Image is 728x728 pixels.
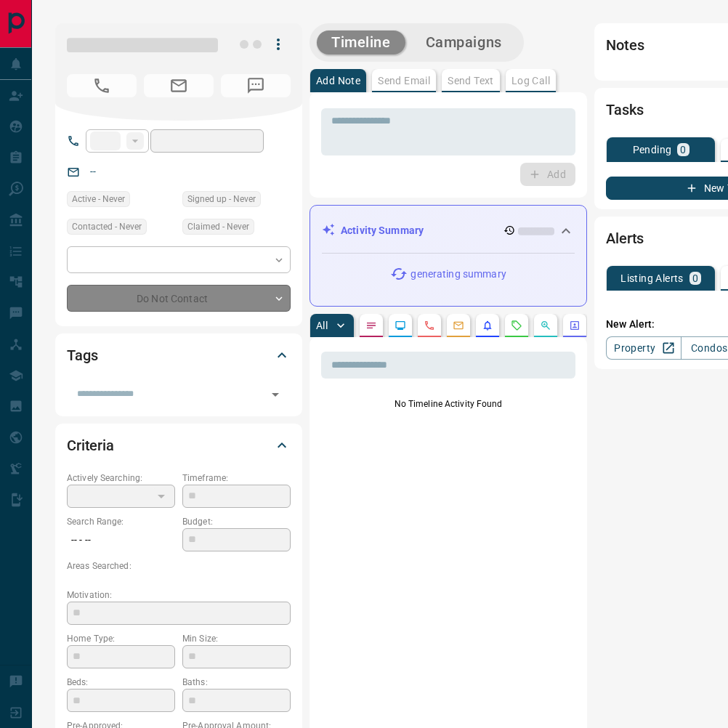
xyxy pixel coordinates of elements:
[410,267,506,282] p: generating summary
[365,320,377,331] svg: Notes
[316,320,328,331] p: All
[67,676,175,689] p: Beds:
[187,219,249,234] span: Claimed - Never
[72,192,125,206] span: Active - Never
[182,472,291,485] p: Timeframe:
[67,434,114,457] h2: Criteria
[221,74,291,97] span: No Number
[187,192,256,206] span: Signed up - Never
[424,320,435,331] svg: Calls
[606,227,644,250] h2: Alerts
[67,338,291,373] div: Tags
[182,515,291,528] p: Budget:
[67,559,291,573] p: Areas Searched:
[67,428,291,463] div: Criteria
[90,166,96,177] a: --
[606,33,644,57] h2: Notes
[341,223,424,238] p: Activity Summary
[67,589,291,602] p: Motivation:
[67,74,137,97] span: No Number
[67,285,291,312] div: Do Not Contact
[265,384,286,405] button: Open
[67,344,97,367] h2: Tags
[606,336,681,360] a: Property
[67,515,175,528] p: Search Range:
[317,31,405,54] button: Timeline
[67,632,175,645] p: Home Type:
[322,217,575,244] div: Activity Summary
[182,632,291,645] p: Min Size:
[144,74,214,97] span: No Email
[511,320,522,331] svg: Requests
[680,145,686,155] p: 0
[67,472,175,485] p: Actively Searching:
[569,320,581,331] svg: Agent Actions
[453,320,464,331] svg: Emails
[606,98,643,121] h2: Tasks
[321,397,575,410] p: No Timeline Activity Found
[67,528,175,552] p: -- - --
[72,219,142,234] span: Contacted - Never
[182,676,291,689] p: Baths:
[633,145,672,155] p: Pending
[316,76,360,86] p: Add Note
[395,320,406,331] svg: Lead Browsing Activity
[411,31,517,54] button: Campaigns
[482,320,493,331] svg: Listing Alerts
[692,273,698,283] p: 0
[540,320,551,331] svg: Opportunities
[620,273,684,283] p: Listing Alerts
